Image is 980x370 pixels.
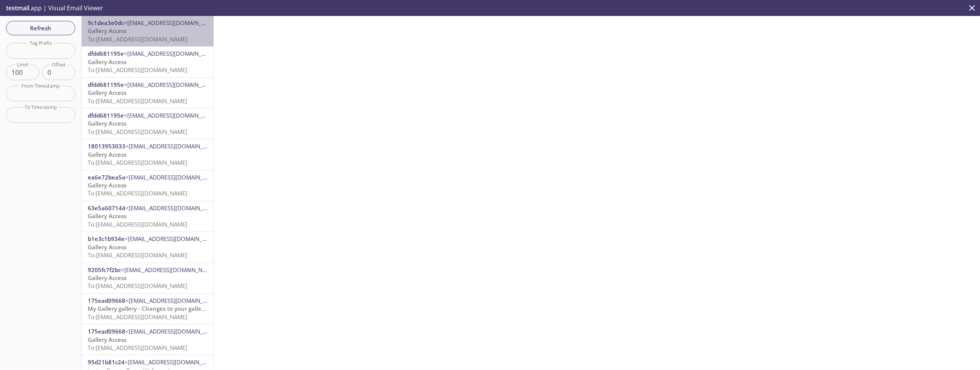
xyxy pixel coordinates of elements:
span: 175ead09668 [88,297,125,304]
span: My Gallery gallery - Changes to your gallery favorites remain unsent [88,305,275,312]
span: To: [EMAIL_ADDRESS][DOMAIN_NAME] [88,66,187,74]
span: 9205fc7f2bc [88,266,121,274]
span: To: [EMAIL_ADDRESS][DOMAIN_NAME] [88,344,187,351]
span: Gallery Access [88,274,126,282]
div: dfdd681195e<[EMAIL_ADDRESS][DOMAIN_NAME]>Gallery AccessTo:[EMAIL_ADDRESS][DOMAIN_NAME] [82,109,213,139]
button: Refresh [6,21,75,35]
span: <[EMAIL_ADDRESS][DOMAIN_NAME]> [124,81,222,88]
span: 9c1dea3e0dc [88,19,124,27]
span: testmail [6,4,29,12]
span: Gallery Access [88,212,126,220]
span: Gallery Access [88,336,126,343]
span: 95d21b81c24 [88,358,125,366]
span: To: [EMAIL_ADDRESS][DOMAIN_NAME] [88,189,187,197]
span: <[EMAIL_ADDRESS][DOMAIN_NAME]> [121,266,219,274]
span: <[EMAIL_ADDRESS][DOMAIN_NAME]> [125,142,224,150]
span: To: [EMAIL_ADDRESS][DOMAIN_NAME] [88,159,187,166]
div: b1e3c1b934e<[EMAIL_ADDRESS][DOMAIN_NAME]>Gallery AccessTo:[EMAIL_ADDRESS][DOMAIN_NAME] [82,232,213,262]
span: To: [EMAIL_ADDRESS][DOMAIN_NAME] [88,220,187,228]
span: <[EMAIL_ADDRESS][DOMAIN_NAME]> [125,173,224,181]
div: dfdd681195e<[EMAIL_ADDRESS][DOMAIN_NAME]>Gallery AccessTo:[EMAIL_ADDRESS][DOMAIN_NAME] [82,47,213,77]
span: <[EMAIL_ADDRESS][DOMAIN_NAME]> [125,235,223,242]
div: 175ead09668<[EMAIL_ADDRESS][DOMAIN_NAME]>My Gallery gallery - Changes to your gallery favorites r... [82,294,213,324]
span: To: [EMAIL_ADDRESS][DOMAIN_NAME] [88,313,187,321]
span: Gallery Access [88,89,126,96]
div: 63e5a607144<[EMAIL_ADDRESS][DOMAIN_NAME]>Gallery AccessTo:[EMAIL_ADDRESS][DOMAIN_NAME] [82,201,213,231]
div: 18013953033<[EMAIL_ADDRESS][DOMAIN_NAME]>Gallery AccessTo:[EMAIL_ADDRESS][DOMAIN_NAME] [82,139,213,170]
span: Refresh [12,23,69,33]
span: <[EMAIL_ADDRESS][DOMAIN_NAME]> [124,19,222,27]
span: <[EMAIL_ADDRESS][DOMAIN_NAME]> [125,204,224,212]
span: dfdd681195e [88,50,124,57]
div: ea6e72bea5a<[EMAIL_ADDRESS][DOMAIN_NAME]>Gallery AccessTo:[EMAIL_ADDRESS][DOMAIN_NAME] [82,170,213,201]
span: <[EMAIL_ADDRESS][DOMAIN_NAME]> [125,358,223,366]
div: 175ead09668<[EMAIL_ADDRESS][DOMAIN_NAME]>Gallery AccessTo:[EMAIL_ADDRESS][DOMAIN_NAME] [82,324,213,355]
span: To: [EMAIL_ADDRESS][DOMAIN_NAME] [88,35,187,43]
span: To: [EMAIL_ADDRESS][DOMAIN_NAME] [88,128,187,135]
span: dfdd681195e [88,81,124,88]
span: <[EMAIL_ADDRESS][DOMAIN_NAME]> [124,50,222,57]
span: Gallery Access [88,181,126,189]
span: 18013953033 [88,142,125,150]
span: <[EMAIL_ADDRESS][DOMAIN_NAME]> [125,297,224,304]
span: dfdd681195e [88,112,124,119]
span: Gallery Access [88,27,126,35]
span: To: [EMAIL_ADDRESS][DOMAIN_NAME] [88,97,187,105]
span: Gallery Access [88,58,126,66]
span: <[EMAIL_ADDRESS][DOMAIN_NAME]> [124,112,222,119]
span: ea6e72bea5a [88,173,125,181]
span: To: [EMAIL_ADDRESS][DOMAIN_NAME] [88,251,187,259]
span: 175ead09668 [88,327,125,335]
span: <[EMAIL_ADDRESS][DOMAIN_NAME]> [125,327,224,335]
span: Gallery Access [88,151,126,158]
span: 63e5a607144 [88,204,125,212]
div: 9205fc7f2bc<[EMAIL_ADDRESS][DOMAIN_NAME]>Gallery AccessTo:[EMAIL_ADDRESS][DOMAIN_NAME] [82,263,213,293]
div: dfdd681195e<[EMAIL_ADDRESS][DOMAIN_NAME]>Gallery AccessTo:[EMAIL_ADDRESS][DOMAIN_NAME] [82,78,213,108]
span: b1e3c1b934e [88,235,125,242]
span: Gallery Access [88,120,126,127]
span: To: [EMAIL_ADDRESS][DOMAIN_NAME] [88,282,187,290]
span: Gallery Access [88,243,126,251]
div: 9c1dea3e0dc<[EMAIL_ADDRESS][DOMAIN_NAME]>Gallery AccessTo:[EMAIL_ADDRESS][DOMAIN_NAME] [82,16,213,46]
